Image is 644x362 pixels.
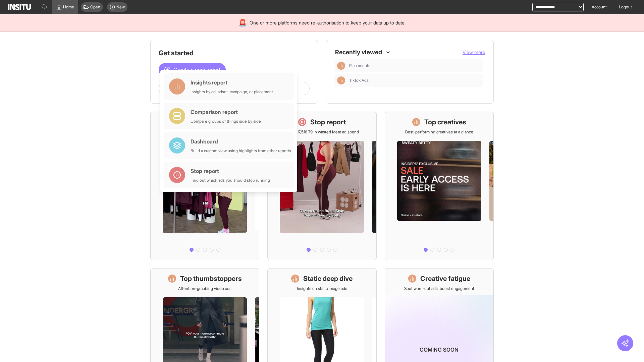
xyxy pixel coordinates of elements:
span: View more [463,49,485,55]
div: Compare groups of things side by side [191,119,261,124]
p: Insights on static image ads [297,286,347,291]
div: Dashboard [191,137,291,145]
p: Save £17,516.79 in wasted Meta ad spend [285,129,359,135]
img: Logo [8,4,31,10]
span: Placements [349,63,480,68]
span: TikTok Ads [349,78,480,83]
a: Top creativesBest-performing creatives at a glance [385,112,494,260]
span: Open [90,4,100,10]
span: One or more platforms need re-authorisation to keep your data up to date. [250,19,406,26]
div: 🚨 [238,18,247,27]
h1: Get started [159,48,310,58]
span: Create a new report [173,66,220,74]
div: Comparison report [191,108,261,116]
button: View more [463,49,485,56]
h1: Static deep dive [303,274,353,283]
span: New [116,4,125,10]
span: Placements [349,63,370,68]
h1: Stop report [310,117,346,127]
a: What's live nowSee all active ads instantly [150,112,259,260]
p: Best-performing creatives at a glance [405,129,473,135]
div: Stop report [191,167,270,175]
h1: Top creatives [424,117,466,127]
span: TikTok Ads [349,78,369,83]
h1: Top thumbstoppers [180,274,242,283]
div: Insights [337,76,345,84]
div: Find out which ads you should stop running [191,178,270,183]
a: Stop reportSave £17,516.79 in wasted Meta ad spend [267,112,376,260]
div: Build a custom view using highlights from other reports [191,148,291,154]
p: Attention-grabbing video ads [178,286,231,291]
button: Create a new report [159,63,226,76]
div: Insights by ad, adset, campaign, or placement [191,89,273,95]
div: Insights report [191,78,273,86]
span: Home [63,4,74,10]
div: Insights [337,62,345,70]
